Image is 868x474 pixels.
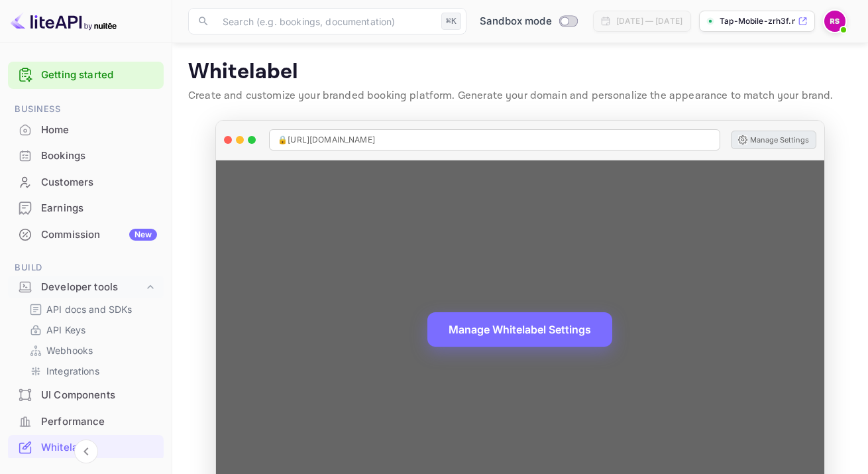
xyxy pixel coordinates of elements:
button: Manage Whitelabel Settings [427,312,612,347]
div: Switch to Production mode [474,14,582,29]
span: 🔒 [URL][DOMAIN_NAME] [278,134,375,146]
div: [DATE] — [DATE] [616,15,682,27]
a: Getting started [41,68,157,83]
a: API Keys [29,323,153,337]
img: LiteAPI logo [11,11,117,32]
div: API Keys [24,320,158,339]
div: ⌘K [441,13,461,30]
img: Raul Sosa [824,11,845,32]
p: Tap-Mobile-zrh3f.nuite... [720,15,795,27]
div: Performance [41,414,157,430]
div: Home [41,123,157,138]
div: UI Components [8,383,164,408]
div: Customers [8,170,164,196]
div: Customers [41,175,157,190]
div: Whitelabel [41,440,157,455]
div: Whitelabel [8,435,164,461]
div: Home [8,117,164,143]
div: Getting started [8,62,164,89]
span: Business [8,102,164,117]
a: Integrations [29,364,153,378]
a: Webhooks [29,343,153,357]
a: API docs and SDKs [29,302,153,316]
a: Customers [8,170,164,194]
p: Create and customize your branded booking platform. Generate your domain and personalize the appe... [188,88,852,104]
div: Earnings [41,201,157,216]
div: Performance [8,409,164,435]
a: Earnings [8,196,164,220]
a: Performance [8,409,164,434]
a: CommissionNew [8,222,164,247]
p: API docs and SDKs [46,302,133,316]
div: API docs and SDKs [24,300,158,319]
div: Developer tools [41,280,144,295]
a: Bookings [8,143,164,168]
a: Home [8,117,164,142]
p: Integrations [46,364,99,378]
span: Sandbox mode [480,14,552,29]
div: Bookings [41,148,157,164]
div: New [129,229,157,241]
div: Developer tools [8,276,164,299]
button: Collapse navigation [74,440,98,463]
div: Commission [41,227,157,243]
div: Integrations [24,361,158,381]
p: API Keys [46,323,85,337]
div: Earnings [8,196,164,221]
div: UI Components [41,388,157,403]
button: Manage Settings [731,131,816,149]
div: Webhooks [24,341,158,360]
a: UI Components [8,383,164,407]
div: CommissionNew [8,222,164,248]
input: Search (e.g. bookings, documentation) [215,8,436,34]
p: Whitelabel [188,59,852,86]
a: Whitelabel [8,435,164,459]
p: Webhooks [46,343,93,357]
div: Bookings [8,143,164,169]
span: Build [8,261,164,275]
